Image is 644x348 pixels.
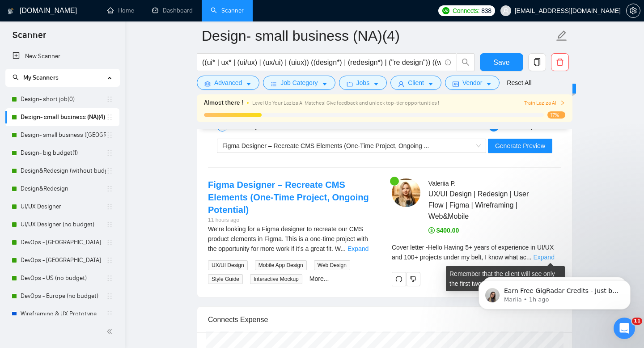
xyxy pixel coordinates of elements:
li: Design- short job(0) [5,90,119,108]
span: UX/UI Design [208,260,248,270]
span: 17% [547,111,565,119]
li: Design&Redesign [5,180,119,198]
button: Generate Preview [488,139,552,153]
span: copy [529,58,546,66]
button: delete [551,53,569,71]
a: DevOps - Europe (no budget) [21,287,106,305]
li: DevOps - Europe (no budget) [5,287,119,305]
span: Valeriia P . [428,180,456,187]
input: Scanner name... [202,25,554,47]
li: Wireframing & UX Prototype [5,305,119,323]
button: Save [480,53,523,71]
a: setting [626,7,640,14]
li: Design- small business (NA)(4) [5,108,119,126]
span: Client [408,78,424,88]
span: Cover letter - Hello Having 5+ years of experience in UI/UX and 100+ projects under my belt, I kn... [392,244,554,261]
span: holder [106,293,113,300]
span: edit [556,30,568,42]
img: logo [8,4,14,18]
div: We’re looking for a Figma designer to recreate our CMS product elements in Figma. This is a one-t... [208,224,377,254]
img: c1VvKIttGVViXNJL2ESZaUf3zaf4LsFQKa-J0jOo-moCuMrl1Xwh1qxgsHaISjvPQe [392,178,420,207]
span: redo [392,276,406,283]
li: Design- small business (Europe)(4) [5,126,119,144]
span: 838 [481,6,491,16]
span: holder [106,257,113,264]
button: folderJobscaret-down [339,76,387,90]
a: New Scanner [13,47,112,65]
a: Wireframing & UX Prototype [21,305,106,323]
span: caret-down [486,81,492,87]
button: settingAdvancedcaret-down [197,76,259,90]
span: My Scanners [23,74,59,81]
span: Figma Designer – Recreate CMS Elements (One-Time Project, Ongoing ... [222,142,429,149]
span: UX/UI Design | Redesign | User Flow | Figma | Wireframing | Web&Mobile [428,188,535,222]
a: dashboardDashboard [152,7,193,14]
span: Train Laziza AI [524,99,565,107]
span: holder [106,96,113,103]
span: right [560,100,565,106]
span: delete [551,58,568,66]
span: We’re looking for a Figma designer to recreate our CMS product elements in Figma. This is a one-t... [208,225,368,252]
span: $400.00 [428,227,459,234]
a: Figma Designer – Recreate CMS Elements (One-Time Project, Ongoing Potential) [208,180,369,215]
input: Search Freelance Jobs... [202,57,441,68]
iframe: Intercom live chat [614,318,635,339]
a: homeHome [107,7,134,14]
span: Job Category [280,78,318,88]
img: upwork-logo.png [442,7,449,14]
span: holder [106,275,113,282]
span: user [398,81,404,87]
button: redo [392,272,406,286]
a: searchScanner [211,7,244,14]
a: Design&Redesign [21,180,106,198]
a: DevOps - [GEOGRAPHIC_DATA] [21,233,106,251]
a: DevOps - US (no budget) [21,269,106,287]
a: UI/UX Designer (no budget) [21,216,106,233]
span: holder [106,132,113,139]
span: My Scanners [13,74,59,81]
span: Mobile App Design [255,260,307,270]
span: Scanner [5,29,53,47]
a: Design- small business (NA)(4) [21,108,106,126]
span: Web Design [314,260,350,270]
a: Expand [533,254,554,261]
span: setting [627,7,640,14]
span: Advanced [214,78,242,88]
span: Level Up Your Laziza AI Matches! Give feedback and unlock top-tier opportunities ! [252,100,439,106]
span: idcard [453,81,459,87]
button: setting [626,4,640,18]
span: search [457,58,474,66]
span: double-left [106,327,115,336]
span: holder [106,310,113,318]
span: info-circle [445,59,451,65]
span: dollar [428,227,435,233]
li: Design&Redesign (without budget) [5,162,119,180]
li: UI/UX Designer (no budget) [5,216,119,233]
a: Expand [347,245,369,252]
button: barsJob Categorycaret-down [263,76,335,90]
span: caret-down [246,81,252,87]
span: holder [106,185,113,192]
span: ... [340,245,346,252]
div: 11 hours ago [208,216,377,225]
iframe: Intercom notifications message [465,261,644,324]
span: holder [106,114,113,121]
span: holder [106,203,113,210]
span: bars [271,81,277,87]
span: ... [526,254,532,261]
span: setting [204,81,211,87]
span: Save [493,57,509,68]
span: holder [106,149,113,157]
li: Design- big budget(1) [5,144,119,162]
li: DevOps - US (no budget) [5,269,119,287]
span: holder [106,167,113,174]
a: Design- small business ([GEOGRAPHIC_DATA])(4) [21,126,106,144]
span: dislike [410,276,416,283]
span: Generate Preview [495,141,545,151]
button: dislike [406,272,420,286]
a: Reset All [507,78,531,88]
a: DevOps - [GEOGRAPHIC_DATA] [21,251,106,269]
